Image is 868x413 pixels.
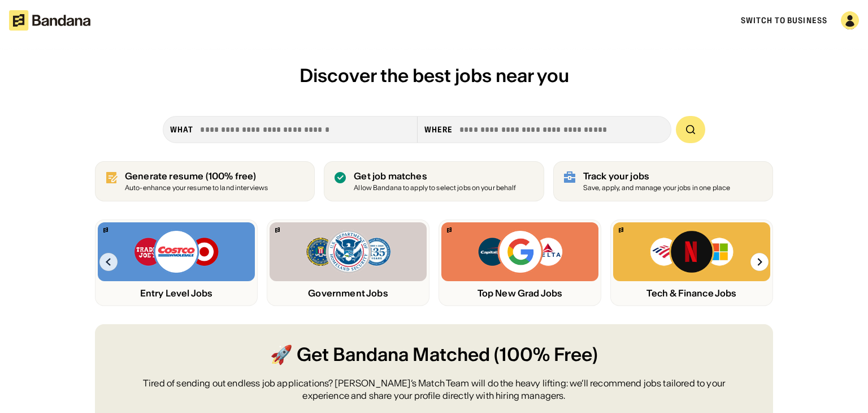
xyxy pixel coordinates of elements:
[98,288,255,299] div: Entry Level Jobs
[494,342,598,368] span: (100% Free)
[553,161,773,201] a: Track your jobs Save, apply, and manage your jobs in one place
[125,184,268,192] div: Auto-enhance your resume to land interviews
[275,227,280,233] img: Bandana logo
[270,288,427,299] div: Government Jobs
[610,220,773,306] a: Bandana logoBank of America, Netflix, Microsoft logosTech & Finance Jobs
[267,220,429,306] a: Bandana logoFBI, DHS, MWRD logosGovernment Jobs
[324,161,544,201] a: Get job matches Allow Bandana to apply to select jobs on your behalf
[741,15,827,25] a: Switch to Business
[305,229,391,274] img: FBI, DHS, MWRD logos
[95,220,258,306] a: Bandana logoTrader Joe’s, Costco, Target logosEntry Level Jobs
[583,184,731,192] div: Save, apply, and manage your jobs in one place
[9,10,90,31] img: Bandana logotype
[583,171,731,182] div: Track your jobs
[424,124,453,135] div: Where
[439,220,601,306] a: Bandana logoCapital One, Google, Delta logosTop New Grad Jobs
[354,171,516,182] div: Get job matches
[354,184,516,192] div: Allow Bandana to apply to select jobs on your behalf
[270,342,490,368] span: 🚀 Get Bandana Matched
[170,124,193,135] div: what
[133,229,219,274] img: Trader Joe’s, Costco, Target logos
[477,229,563,274] img: Capital One, Google, Delta logos
[619,227,623,233] img: Bandana logo
[122,377,746,402] div: Tired of sending out endless job applications? [PERSON_NAME]’s Match Team will do the heavy lifti...
[99,253,118,271] img: Left Arrow
[649,229,735,274] img: Bank of America, Netflix, Microsoft logos
[206,170,257,182] span: (100% free)
[103,227,108,233] img: Bandana logo
[441,288,598,299] div: Top New Grad Jobs
[95,161,315,201] a: Generate resume (100% free)Auto-enhance your resume to land interviews
[447,227,452,233] img: Bandana logo
[300,64,569,87] span: Discover the best jobs near you
[125,171,268,182] div: Generate resume
[750,253,769,271] img: Right Arrow
[613,288,770,299] div: Tech & Finance Jobs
